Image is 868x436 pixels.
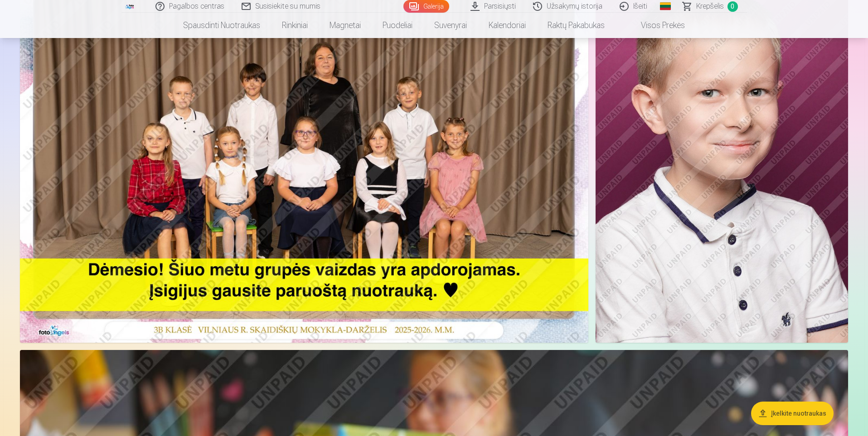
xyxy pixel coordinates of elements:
a: Puodeliai [372,13,423,38]
a: Rinkiniai [271,13,319,38]
a: Suvenyrai [423,13,478,38]
button: Įkelkite nuotraukas [751,402,834,425]
a: Raktų pakabukas [537,13,616,38]
a: Visos prekės [616,13,696,38]
a: Magnetai [319,13,372,38]
a: Kalendoriai [478,13,537,38]
span: 0 [727,1,738,12]
span: Krepšelis [696,1,724,12]
img: /fa2 [125,4,135,9]
a: Spausdinti nuotraukas [172,13,271,38]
